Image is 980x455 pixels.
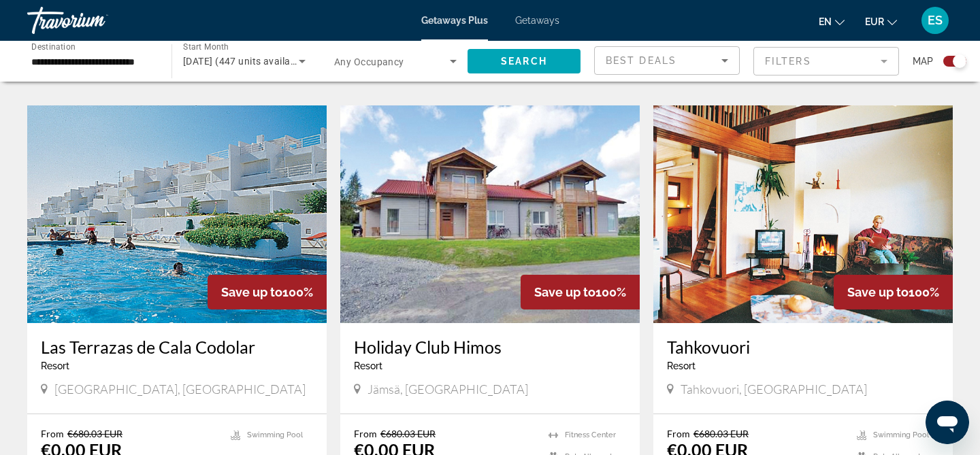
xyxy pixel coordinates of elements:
[515,15,559,26] a: Getaways
[667,360,696,371] span: Resort
[917,6,953,35] button: User Menu
[819,12,845,31] button: Change language
[354,428,377,439] span: From
[534,285,595,299] span: Save up to
[183,56,307,67] span: [DATE] (447 units available)
[31,41,76,51] span: Destination
[41,360,69,371] span: Resort
[693,428,749,439] span: €680.03 EUR
[521,275,640,309] div: 100%
[606,55,676,66] span: Best Deals
[208,275,327,309] div: 100%
[421,15,488,26] a: Getaways Plus
[354,360,382,371] span: Resort
[926,401,969,444] iframe: Button to launch messaging window
[667,337,939,357] a: Tahkovuori
[221,285,282,299] span: Save up to
[183,42,229,52] span: Start Month
[334,56,404,67] span: Any Occupancy
[606,52,728,69] mat-select: Sort by
[27,105,327,323] img: 2727E01X.jpg
[653,105,953,323] img: 3139I01X.jpg
[753,46,899,76] button: Filter
[67,428,122,439] span: €680.03 EUR
[41,428,64,439] span: From
[367,382,528,397] span: Jämsä, [GEOGRAPHIC_DATA]
[834,275,953,309] div: 100%
[380,428,436,439] span: €680.03 EUR
[865,12,897,31] button: Change currency
[847,285,909,299] span: Save up to
[873,431,929,439] span: Swimming Pool
[501,56,547,67] span: Search
[681,382,867,397] span: Tahkovuori, [GEOGRAPHIC_DATA]
[41,337,313,357] a: Las Terrazas de Cala Codolar
[667,428,690,439] span: From
[354,337,626,357] a: Holiday Club Himos
[865,16,884,27] span: EUR
[928,14,943,27] span: ES
[54,382,306,397] span: [GEOGRAPHIC_DATA], [GEOGRAPHIC_DATA]
[468,49,581,73] button: Search
[819,16,832,27] span: en
[913,52,933,71] span: Map
[340,105,640,323] img: C046E01X.jpg
[565,431,616,439] span: Fitness Center
[247,431,303,439] span: Swimming Pool
[27,3,163,38] a: Travorium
